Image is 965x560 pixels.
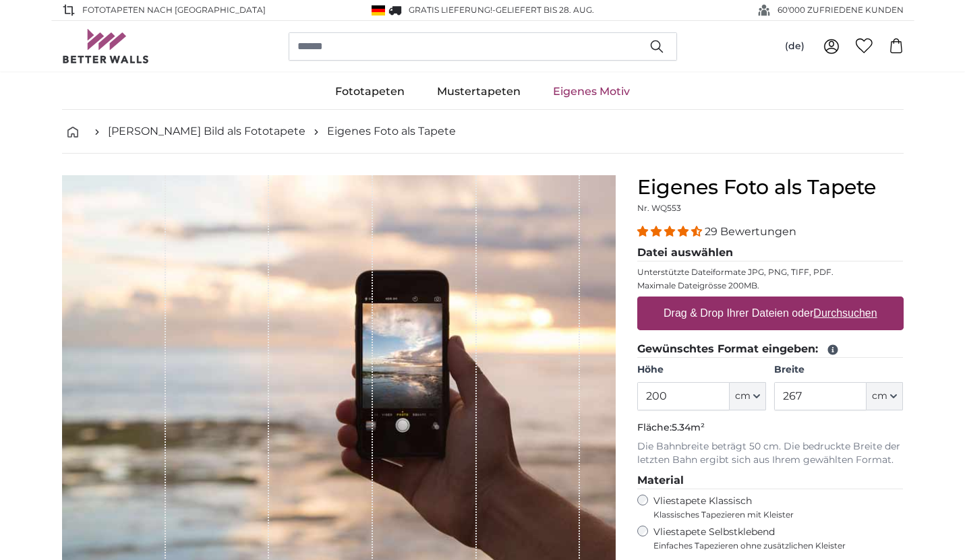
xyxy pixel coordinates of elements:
[774,363,903,377] label: Breite
[637,203,681,213] span: Nr. WQ553
[108,123,305,139] a: [PERSON_NAME] Bild als Fototapete
[653,540,904,551] span: Einfaches Tapezieren ohne zusätzlichen Kleister
[82,4,266,16] span: Fototapeten nach [GEOGRAPHIC_DATA]
[319,74,421,109] a: Fototapeten
[813,307,877,319] u: Durchsuchen
[653,526,904,551] label: Vliestapete Selbstklebend
[409,5,492,15] span: GRATIS Lieferung!
[705,225,796,238] span: 29 Bewertungen
[637,175,904,199] h1: Eigenes Foto als Tapete
[637,245,904,261] legend: Datei auswählen
[637,267,904,278] p: Unterstützte Dateiformate JPG, PNG, TIFF, PDF.
[653,509,892,520] span: Klassisches Tapezieren mit Kleister
[637,341,904,358] legend: Gewünschtes Format eingeben:
[653,495,892,520] label: Vliestapete Klassisch
[637,421,904,435] p: Fläche:
[867,382,903,410] button: cm
[735,390,751,403] span: cm
[62,110,904,154] nav: breadcrumbs
[637,472,904,489] legend: Material
[62,29,150,63] img: Betterwalls
[778,4,904,16] span: 60'000 ZUFRIEDENE KUNDEN
[730,382,766,410] button: cm
[421,74,537,109] a: Mustertapeten
[637,225,705,238] span: 4.34 stars
[672,421,705,433] span: 5.34m²
[492,5,594,15] span: -
[637,363,766,377] label: Höhe
[872,390,887,403] span: cm
[637,280,904,291] p: Maximale Dateigrösse 200MB.
[658,300,883,327] label: Drag & Drop Ihrer Dateien oder
[372,5,385,15] img: Deutschland
[537,74,646,109] a: Eigenes Motiv
[327,123,456,139] a: Eigenes Foto als Tapete
[637,440,904,467] p: Die Bahnbreite beträgt 50 cm. Die bedruckte Breite der letzten Bahn ergibt sich aus Ihrem gewählt...
[774,34,815,59] button: (de)
[496,5,594,15] span: Geliefert bis 28. Aug.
